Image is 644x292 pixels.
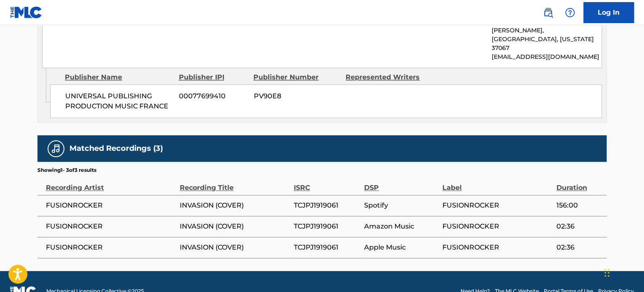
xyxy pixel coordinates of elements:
[46,242,176,253] span: FUSIONROCKER
[178,72,247,82] div: Publisher IPI
[583,2,634,23] a: Log In
[565,8,575,18] img: help
[51,144,61,154] img: Matched Recordings
[364,242,438,253] span: Apple Music
[69,144,163,153] h5: Matched Recordings (3)
[180,221,289,231] span: INVASION (COVER)
[492,17,601,35] p: [STREET_ADDRESS][PERSON_NAME],
[46,200,176,210] span: FUSIONROCKER
[180,174,289,193] div: Recording Title
[556,200,602,210] span: 156:00
[37,166,96,174] p: Showing 1 - 3 of 3 results
[364,200,438,210] span: Spotify
[442,221,552,231] span: FUSIONROCKER
[253,91,339,101] span: PV90E8
[293,221,359,231] span: TCJPJ1919061
[556,242,602,253] span: 02:36
[253,72,339,82] div: Publisher Number
[364,221,438,231] span: Amazon Music
[543,8,553,18] img: search
[180,242,289,253] span: INVASION (COVER)
[492,35,601,53] p: [GEOGRAPHIC_DATA], [US_STATE] 37067
[556,221,602,231] span: 02:36
[293,242,359,253] span: TCJPJ1919061
[179,91,247,101] span: 00077699410
[293,200,359,210] span: TCJPJ1919061
[46,221,176,231] span: FUSIONROCKER
[293,174,359,193] div: ISRC
[442,242,552,253] span: FUSIONROCKER
[556,174,602,193] div: Duration
[604,260,609,285] div: Drag
[540,4,556,21] a: Public Search
[562,4,578,21] div: Help
[46,174,176,193] div: Recording Artist
[65,91,173,111] span: UNIVERSAL PUBLISHING PRODUCTION MUSIC FRANCE
[364,174,438,193] div: DSP
[442,174,552,193] div: Label
[442,200,552,210] span: FUSIONROCKER
[346,72,431,82] div: Represented Writers
[492,53,601,61] p: [EMAIL_ADDRESS][DOMAIN_NAME]
[602,252,644,292] iframe: Chat Widget
[65,72,172,82] div: Publisher Name
[10,6,43,18] img: MLC Logo
[180,200,289,210] span: INVASION (COVER)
